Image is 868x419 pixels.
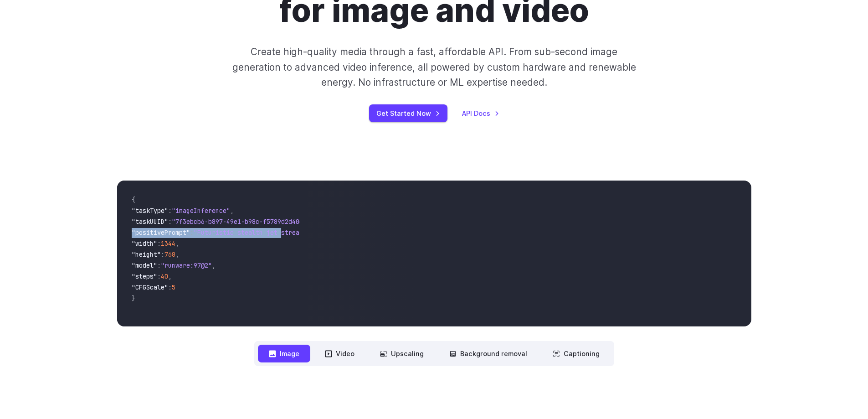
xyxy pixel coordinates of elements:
[132,228,190,237] span: "positivePrompt"
[132,294,135,302] span: }
[168,272,172,280] span: ,
[231,44,637,90] p: Create high-quality media through a fast, affordable API. From sub-second image generation to adv...
[132,239,157,248] span: "width"
[258,345,310,362] button: Image
[172,283,175,291] span: 5
[132,217,168,226] span: "taskUUID"
[132,272,157,280] span: "steps"
[369,345,435,362] button: Upscaling
[175,250,179,259] span: ,
[161,239,175,248] span: 1344
[194,228,525,237] span: "Futuristic stealth jet streaking through a neon-lit cityscape with glowing purple exhaust"
[369,104,447,122] a: Get Started Now
[164,250,175,259] span: 768
[168,207,172,215] span: :
[438,345,538,362] button: Background removal
[172,217,310,226] span: "7f3ebcb6-b897-49e1-b98c-f5789d2d40d7"
[132,250,161,259] span: "height"
[175,239,179,248] span: ,
[132,261,157,269] span: "model"
[168,217,172,226] span: :
[132,283,168,291] span: "CFGScale"
[230,207,234,215] span: ,
[132,196,135,204] span: {
[161,272,168,280] span: 40
[172,207,230,215] span: "imageInference"
[212,261,216,269] span: ,
[161,261,212,269] span: "runware:97@2"
[314,345,365,362] button: Video
[462,108,499,119] a: API Docs
[157,239,161,248] span: :
[168,283,172,291] span: :
[157,272,161,280] span: :
[157,261,161,269] span: :
[542,345,611,362] button: Captioning
[190,228,194,237] span: :
[161,250,164,259] span: :
[132,207,168,215] span: "taskType"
